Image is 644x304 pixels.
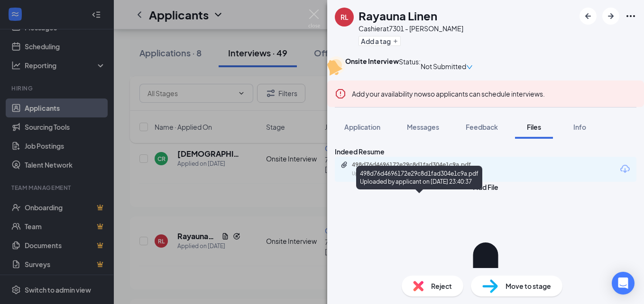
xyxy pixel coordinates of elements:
button: ArrowLeftNew [580,8,597,25]
div: Status : [399,56,421,76]
div: Indeed Resume [335,146,636,157]
div: RL [340,12,349,22]
div: 498d76d4696172e29c8d1fad304e1c9a.pdf Uploaded by applicant on [DATE] 23:40:37 [356,166,482,189]
svg: Plus [393,38,398,44]
button: ArrowRight [602,8,619,25]
svg: Error [335,88,346,99]
span: Move to stage [506,281,551,291]
svg: ArrowLeftNew [582,10,594,22]
h1: Rayauna Linen [359,8,437,24]
span: so applicants can schedule interviews. [352,89,545,98]
span: Application [344,123,380,131]
div: Uploaded by applicant on [DATE] 23:40:37 [352,170,494,178]
span: Info [573,123,586,131]
svg: ArrowRight [605,10,616,22]
span: Messages [407,123,439,131]
span: Files [527,123,541,131]
span: Not Submitted [421,61,466,72]
div: Open Intercom Messenger [612,272,635,295]
span: Reject [431,281,452,291]
span: down [466,64,473,71]
span: Feedback [466,123,498,131]
button: Add your availability now [352,89,427,98]
svg: Download [619,163,631,175]
svg: Paperclip [340,161,348,169]
a: Paperclip498d76d4696172e29c8d1fad304e1c9a.pdfUploaded by applicant on [DATE] 23:40:37 [340,161,494,178]
button: PlusAdd a tag [359,36,401,46]
div: 498d76d4696172e29c8d1fad304e1c9a.pdf [352,161,485,169]
svg: Ellipses [625,10,636,22]
div: Cashier at 7301 - [PERSON_NAME] [359,24,463,33]
b: Onsite Interview [345,57,399,65]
